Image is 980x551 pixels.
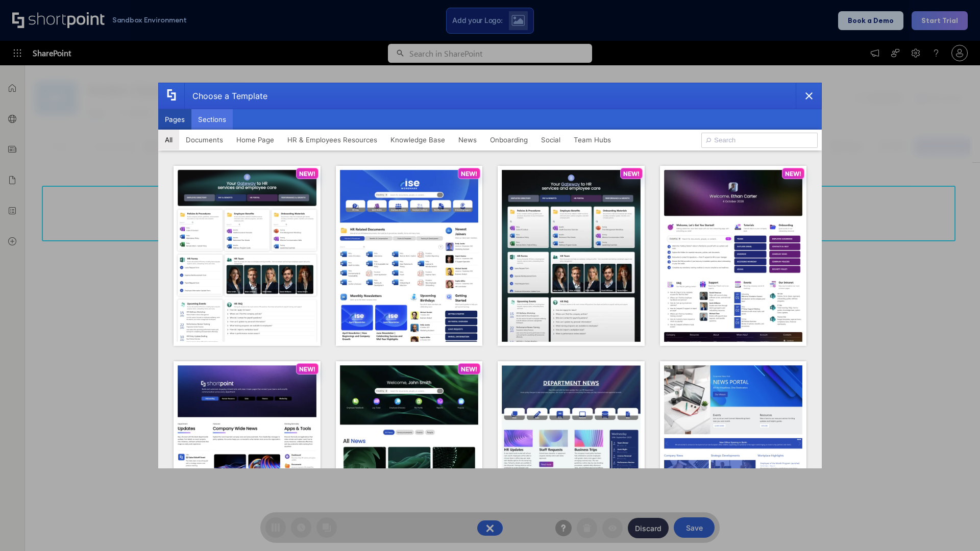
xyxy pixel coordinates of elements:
div: Choose a Template [184,83,267,109]
button: News [452,130,483,150]
button: Team Hubs [567,130,618,150]
p: NEW! [461,365,477,373]
button: All [158,130,179,150]
button: Pages [158,109,191,130]
input: Search [701,133,818,148]
p: NEW! [461,170,477,178]
iframe: Chat Widget [929,502,980,551]
button: Sections [191,109,233,130]
p: NEW! [299,365,315,373]
p: NEW! [623,170,640,178]
button: Onboarding [483,130,534,150]
p: NEW! [299,170,315,178]
button: HR & Employees Resources [281,130,384,150]
button: Knowledge Base [384,130,452,150]
button: Social [534,130,567,150]
div: template selector [158,83,822,468]
p: NEW! [785,170,801,178]
button: Documents [179,130,230,150]
button: Home Page [230,130,281,150]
